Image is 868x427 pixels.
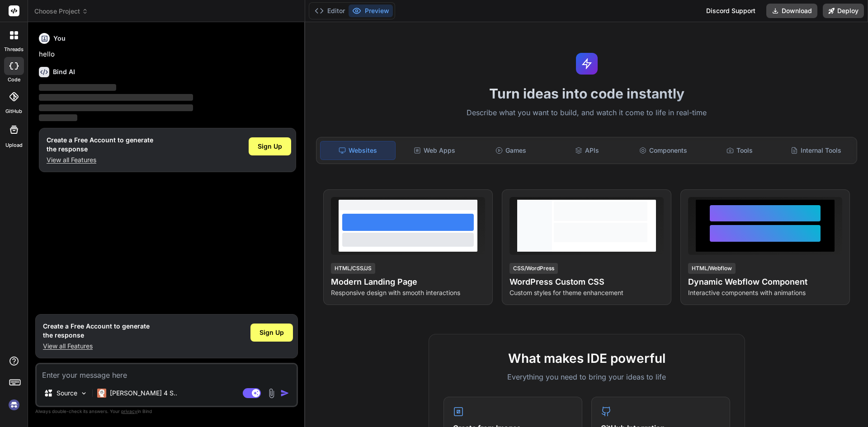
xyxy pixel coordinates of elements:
h6: Bind AI [53,67,75,76]
button: Download [766,4,817,18]
span: ‌ [39,104,193,111]
span: ‌ [39,114,77,121]
p: Interactive components with animations [688,288,842,297]
img: Claude 4 Sonnet [97,389,106,398]
label: code [8,76,20,84]
h1: Turn ideas into code instantly [311,85,863,102]
span: Sign Up [258,142,282,151]
h6: You [53,34,66,43]
div: Web Apps [397,141,472,160]
div: APIs [550,141,624,160]
h4: Modern Landing Page [331,276,485,288]
button: Preview [349,5,393,17]
p: hello [39,49,296,60]
img: signin [6,397,22,413]
p: [PERSON_NAME] 4 S.. [110,389,177,398]
div: Tools [703,141,777,160]
p: Responsive design with smooth interactions [331,288,485,297]
div: CSS/WordPress [509,263,558,274]
h4: Dynamic Webflow Component [688,276,842,288]
p: Always double-check its answers. Your in Bind [35,407,298,416]
label: GitHub [5,108,22,115]
label: Upload [5,141,23,149]
div: Websites [320,141,396,160]
button: Deploy [823,4,864,18]
span: Sign Up [259,328,284,337]
span: privacy [121,408,137,414]
div: HTML/Webflow [688,263,736,274]
h1: Create a Free Account to generate the response [47,136,153,154]
p: Everything you need to bring your ideas to life [443,371,730,382]
button: Editor [311,5,349,17]
label: threads [4,46,24,53]
div: Internal Tools [778,141,853,160]
div: Games [474,141,548,160]
p: Source [57,389,77,398]
img: attachment [266,388,277,399]
p: View all Features [47,155,153,164]
h4: WordPress Custom CSS [509,276,664,288]
p: View all Features [43,342,150,351]
span: ‌ [39,94,193,101]
div: Discord Support [701,4,761,18]
h1: Create a Free Account to generate the response [43,322,150,340]
h2: What makes IDE powerful [443,349,730,368]
p: Custom styles for theme enhancement [509,288,664,297]
img: Pick Models [80,389,88,397]
span: ‌ [39,84,116,91]
img: icon [280,389,289,398]
span: Choose Project [34,7,88,16]
div: Components [626,141,701,160]
div: HTML/CSS/JS [331,263,375,274]
p: Describe what you want to build, and watch it come to life in real-time [311,107,863,119]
